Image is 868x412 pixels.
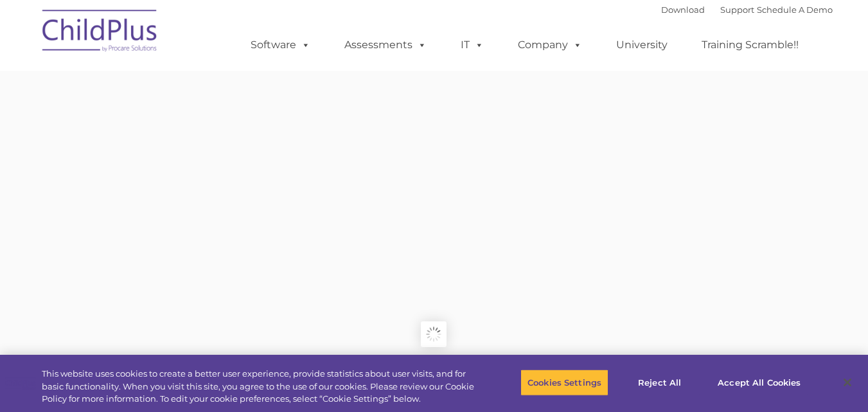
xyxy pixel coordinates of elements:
[720,4,754,15] a: Support
[238,32,323,58] a: Software
[757,4,833,15] a: Schedule A Demo
[520,369,608,396] button: Cookies Settings
[332,32,439,58] a: Assessments
[603,32,680,58] a: University
[689,32,811,58] a: Training Scramble!!
[448,32,497,58] a: IT
[619,369,700,396] button: Reject All
[833,368,862,397] button: Close
[661,4,833,15] font: |
[42,368,477,406] div: This website uses cookies to create a better user experience, provide statistics about user visit...
[661,4,705,15] a: Download
[711,369,808,396] button: Accept All Cookies
[36,1,164,65] img: ChildPlus by Procare Solutions
[505,32,595,58] a: Company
